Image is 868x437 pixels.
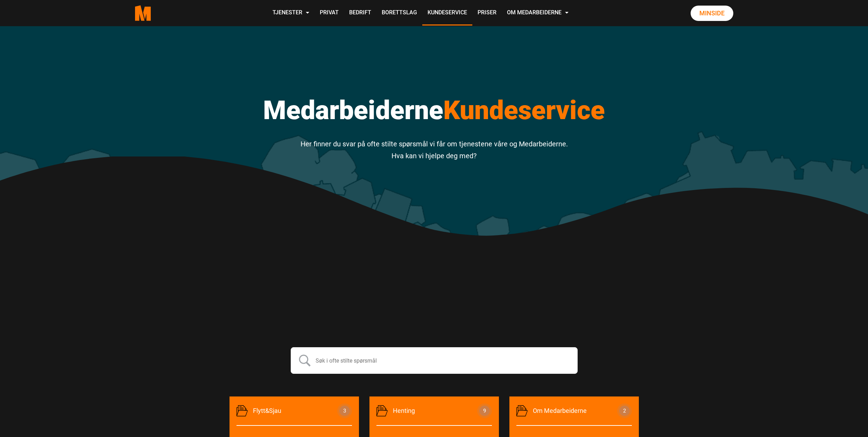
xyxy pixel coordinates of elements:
[237,405,337,416] span: Flytt&Sjau
[472,1,502,26] a: Priser
[376,405,477,416] span: Henting
[291,347,578,374] input: Søk i ofte stilte spørsmål
[315,1,344,26] a: Privat
[344,1,376,26] a: Bedrift
[619,406,630,416] span: 2
[422,1,472,26] a: Kundeservice
[516,405,617,416] span: Om Medarbeiderne
[296,352,313,369] input: Submit
[339,406,350,416] span: 3
[691,6,733,21] a: Minside
[443,95,605,125] span: Kundeservice
[479,406,490,416] span: 9
[224,138,644,162] p: Her finner du svar på ofte stilte spørsmål vi får om tjenestene våre og Medarbeiderne. Hva kan vi...
[376,1,422,26] a: Borettslag
[502,1,574,26] a: Om Medarbeiderne
[224,94,644,126] h1: Medarbeiderne
[267,1,315,26] a: Tjenester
